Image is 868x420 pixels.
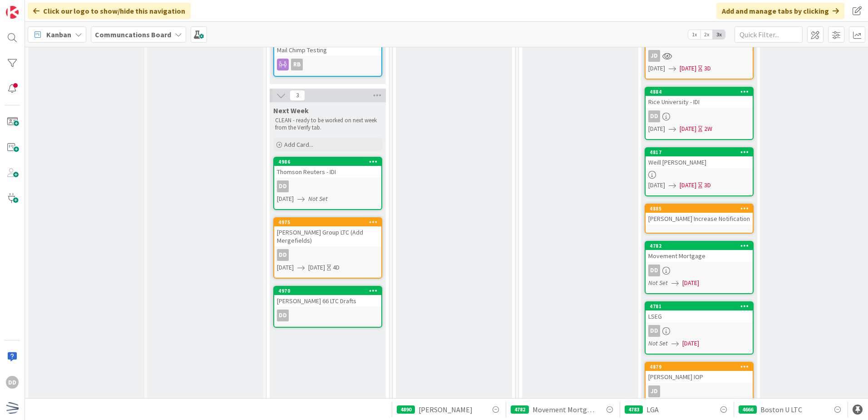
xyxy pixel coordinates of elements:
[95,30,171,39] b: Communcations Board
[646,371,753,383] div: [PERSON_NAME] IOP
[646,363,753,371] div: 4879
[648,325,660,337] div: DD
[646,242,753,250] div: 4782
[278,288,381,294] div: 4970
[735,26,803,43] input: Quick Filter...
[645,204,754,234] a: 4885[PERSON_NAME] Increase Notification
[645,362,754,415] a: 4879[PERSON_NAME] IOPJD
[274,310,381,321] div: DD
[646,156,753,168] div: Weill [PERSON_NAME]
[274,44,381,56] div: Mail Chimp Testing
[650,243,753,249] div: 4782
[680,64,696,73] span: [DATE]
[646,50,753,62] div: JD
[648,64,665,73] span: [DATE]
[274,166,381,178] div: Thomson Reuters - IDI
[645,241,754,294] a: 4782Movement MortgageDDNot Set[DATE]
[625,405,643,414] div: 4783
[648,265,660,276] div: DD
[273,106,309,115] span: Next Week
[274,295,381,307] div: [PERSON_NAME] 66 LTC Drafts
[28,3,191,19] div: Click our logo to show/hide this navigation
[646,205,753,213] div: 4885
[277,263,294,272] span: [DATE]
[650,149,753,155] div: 4817
[274,287,381,307] div: 4970[PERSON_NAME] 66 LTC Drafts
[533,404,597,415] span: Movement Mortgage
[6,6,19,19] img: Visit kanbanzone.com
[646,265,753,276] div: DD
[648,339,668,347] i: Not Set
[646,242,753,262] div: 4782Movement Mortgage
[274,59,381,70] div: RB
[273,217,382,279] a: 4975[PERSON_NAME] Group LTC (Add Mergefields)DD[DATE][DATE]4D
[646,148,753,168] div: 4817Weill [PERSON_NAME]
[646,250,753,262] div: Movement Mortgage
[274,158,381,178] div: 4986Thomson Reuters - IDI
[650,205,753,212] div: 4885
[704,180,711,190] div: 3D
[650,364,753,370] div: 4879
[648,50,660,62] div: JD
[688,30,700,39] span: 1x
[277,310,289,321] div: DD
[650,303,753,310] div: 4781
[273,286,382,328] a: 4970[PERSON_NAME] 66 LTC DraftsDD
[646,385,753,397] div: JD
[646,88,753,108] div: 4884Rice University - IDI
[645,147,754,196] a: 4817Weill [PERSON_NAME][DATE][DATE]3D
[646,302,753,310] div: 4781
[277,194,294,204] span: [DATE]
[6,401,19,414] img: avatar
[284,140,313,149] span: Add Card...
[273,35,382,77] a: Mail Chimp TestingRB
[277,249,289,261] div: DD
[650,89,753,95] div: 4884
[646,310,753,322] div: LSEG
[308,263,325,272] span: [DATE]
[646,205,753,225] div: 4885[PERSON_NAME] Increase Notification
[333,263,340,272] div: 4D
[680,180,696,190] span: [DATE]
[760,404,802,415] span: Boston U LTC
[308,195,328,203] i: Not Set
[274,287,381,295] div: 4970
[274,226,381,246] div: [PERSON_NAME] Group LTC (Add Mergefields)
[646,213,753,225] div: [PERSON_NAME] Increase Notification
[739,405,757,414] div: 4666
[274,180,381,192] div: DD
[646,404,659,415] span: LGA
[682,278,699,288] span: [DATE]
[645,301,754,355] a: 4781LSEGDDNot Set[DATE]
[646,110,753,122] div: DD
[645,26,754,80] a: LGA FN CLsJD[DATE][DATE]3D
[278,159,381,165] div: 4986
[646,96,753,108] div: Rice University - IDI
[704,124,712,134] div: 2W
[704,64,711,73] div: 3D
[274,218,381,226] div: 4975
[713,30,725,39] span: 3x
[716,3,844,19] div: Add and manage tabs by clicking
[278,219,381,225] div: 4975
[646,363,753,383] div: 4879[PERSON_NAME] IOP
[646,148,753,156] div: 4817
[397,405,415,414] div: 4890
[646,325,753,337] div: DD
[274,218,381,246] div: 4975[PERSON_NAME] Group LTC (Add Mergefields)
[648,124,665,134] span: [DATE]
[648,110,660,122] div: DD
[291,59,303,70] div: RB
[682,339,699,348] span: [DATE]
[511,405,529,414] div: 4782
[273,157,382,210] a: 4986Thomson Reuters - IDIDD[DATE]Not Set
[645,87,754,140] a: 4884Rice University - IDIDD[DATE][DATE]2W
[646,302,753,322] div: 4781LSEG
[680,124,696,134] span: [DATE]
[274,249,381,261] div: DD
[700,30,713,39] span: 2x
[274,158,381,166] div: 4986
[6,376,19,389] div: DD
[646,88,753,96] div: 4884
[275,117,380,132] p: CLEAN - ready to be worked on next week from the Verify tab.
